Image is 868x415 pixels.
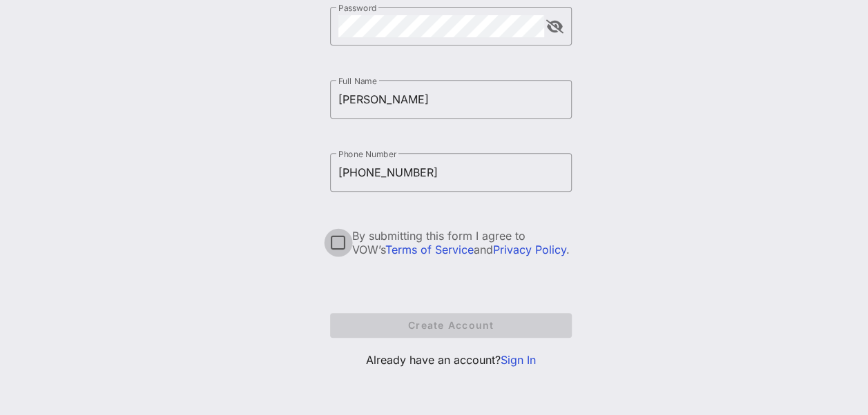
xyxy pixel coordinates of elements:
[338,3,377,13] label: Password
[546,20,563,34] button: append icon
[330,352,572,368] p: Already have an account?
[493,243,566,256] a: Privacy Policy
[338,76,377,86] label: Full Name
[501,353,536,367] a: Sign In
[338,149,396,159] label: Phone Number
[385,243,474,256] a: Terms of Service
[352,229,572,256] div: By submitting this form I agree to VOW’s and .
